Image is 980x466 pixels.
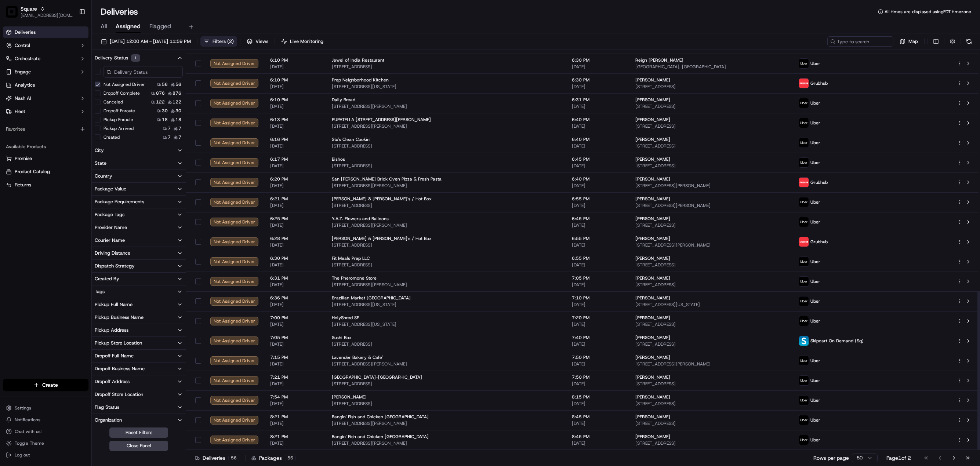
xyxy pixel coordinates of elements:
span: Prep Neighborhood Kitchen [332,77,389,83]
button: Dropoff Store Location [92,388,186,401]
span: 122 [156,99,165,105]
span: [STREET_ADDRESS] [635,123,787,129]
img: uber-new-logo.jpeg [799,316,809,326]
span: [DATE] [270,123,320,129]
span: [STREET_ADDRESS] [635,282,787,288]
button: Package Tags [92,208,186,221]
span: [STREET_ADDRESS] [635,262,787,268]
span: 6:45 PM [572,156,624,162]
span: [DATE] [572,282,624,288]
span: 6:10 PM [270,77,320,83]
span: 6:30 PM [270,255,320,261]
span: [PERSON_NAME] [635,335,670,341]
span: API Documentation [69,107,118,114]
img: uber-new-logo.jpeg [799,59,809,68]
span: 6:21 PM [270,196,320,202]
span: [STREET_ADDRESS] [635,143,787,149]
span: 6:55 PM [572,236,624,241]
span: [STREET_ADDRESS][PERSON_NAME] [635,183,787,189]
span: [STREET_ADDRESS][PERSON_NAME] [332,183,560,189]
span: [PERSON_NAME] [635,196,670,202]
button: State [92,157,186,170]
span: [STREET_ADDRESS][PERSON_NAME] [332,222,560,228]
span: Knowledge Base [15,107,56,114]
span: [DATE] [572,123,624,129]
span: All times are displayed using EDT timezone [885,9,971,15]
button: Nash AI [3,92,88,104]
button: Control [3,40,88,51]
div: Tags [95,288,105,295]
a: Product Catalog [6,168,86,175]
div: City [95,147,104,154]
span: Uber [810,219,820,225]
span: [DATE] [270,321,320,327]
button: City [92,144,186,157]
span: [DATE] [572,321,624,327]
button: Product Catalog [3,166,88,178]
span: 6:10 PM [270,57,320,63]
span: [DATE] [572,262,624,268]
button: Map [896,36,921,47]
span: Uber [810,259,820,265]
img: 1736555255976-a54dd68f-1ca7-489b-9aae-adbdc363a1c4 [7,70,21,84]
span: San [PERSON_NAME] Brick Oven Pizza & Fresh Pasta [332,176,442,182]
span: 6:45 PM [572,216,624,222]
span: Returns [15,182,31,188]
span: Grubhub [810,239,828,245]
span: Nash AI [15,95,31,102]
span: 7 [178,125,181,131]
span: 6:28 PM [270,236,320,241]
button: Views [243,36,272,47]
span: 876 [156,90,165,96]
span: Toggle Theme [15,440,44,446]
img: uber-new-logo.jpeg [799,356,809,365]
button: Package Requirements [92,196,186,208]
span: [DATE] [572,302,624,307]
a: 💻API Documentation [59,104,121,117]
span: 6:25 PM [270,216,320,222]
div: Courier Name [95,237,125,244]
span: [STREET_ADDRESS] [635,84,787,90]
img: uber-new-logo.jpeg [799,277,809,286]
span: 7 [168,125,171,131]
span: 7:20 PM [572,315,624,321]
span: Live Monitoring [290,38,323,45]
span: ( 2 ) [227,38,234,45]
div: Pickup Business Name [95,314,144,321]
input: Type to search [827,36,893,47]
div: Start new chat [25,70,120,78]
span: [DATE] [572,143,624,149]
span: Fleet [15,108,25,115]
span: [DATE] 12:00 AM - [DATE] 11:59 PM [110,38,191,45]
span: [STREET_ADDRESS][PERSON_NAME] [332,123,560,129]
button: Pickup Full Name [92,298,186,311]
button: Fleet [3,106,88,117]
span: Log out [15,452,30,458]
span: Skipcart On Demand (Sq) [810,338,864,344]
img: Square [6,6,18,18]
div: 1 [131,54,140,62]
img: uber-new-logo.jpeg [799,435,809,445]
div: Provider Name [95,224,127,231]
a: Returns [6,182,86,188]
span: Fit Meals Prep LLC [332,255,370,261]
button: Pickup Business Name [92,311,186,324]
span: 6:36 PM [270,295,320,301]
button: Package Value [92,183,186,195]
span: Filters [213,38,234,45]
span: [STREET_ADDRESS] [635,163,787,169]
span: [PERSON_NAME] [635,216,670,222]
span: Uber [810,120,820,126]
span: Engage [15,69,31,75]
button: Promise [3,153,88,164]
span: [DATE] [572,203,624,208]
label: Pickup Arrived [104,125,134,131]
span: [STREET_ADDRESS] [332,64,560,70]
span: [STREET_ADDRESS][US_STATE] [332,302,560,307]
span: Uber [810,160,820,165]
button: Pickup Address [92,324,186,336]
span: [STREET_ADDRESS] [332,242,560,248]
span: Flagged [149,22,171,31]
span: Assigned [116,22,141,31]
div: Pickup Address [95,327,128,334]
